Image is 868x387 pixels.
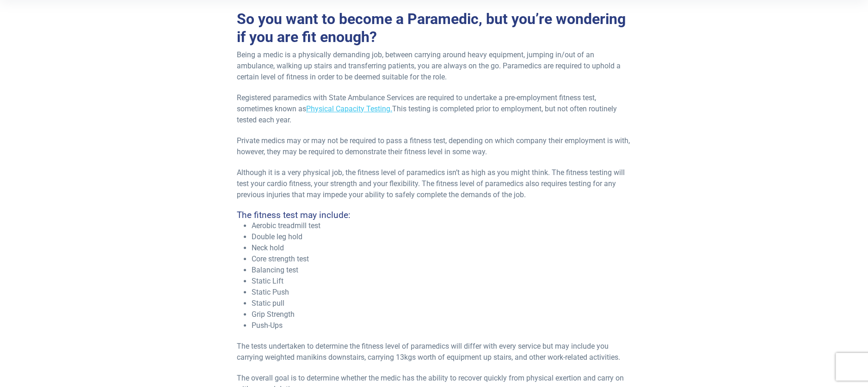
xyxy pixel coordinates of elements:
[237,10,631,46] h2: So you want to become a Paramedic, but you’re wondering if you are fit enough?
[252,298,631,309] li: Static pull
[306,104,392,113] a: Physical Capacity Testing.
[237,167,631,200] p: Although it is a very physical job, the fitness level of paramedics isn’t as high as you might th...
[237,92,631,126] p: Registered paramedics with State Ambulance Services are required to undertake a pre-employment fi...
[237,341,631,363] p: The tests undertaken to determine the fitness level of paramedics will differ with every service ...
[252,254,631,265] li: Core strength test
[252,265,631,276] li: Balancing test
[252,242,631,254] li: Neck hold
[237,135,631,157] p: Private medics may or may not be required to pass a fitness test, depending on which company thei...
[252,220,631,231] li: Aerobic treadmill test
[252,320,631,331] li: Push-Ups
[237,210,631,220] h4: The fitness test may include:
[252,276,631,287] li: Static Lift
[252,309,631,320] li: Grip Strength
[237,49,631,83] p: Being a medic is a physically demanding job, between carrying around heavy equipment, jumping in/...
[252,231,631,242] li: Double leg hold
[252,287,631,298] li: Static Push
